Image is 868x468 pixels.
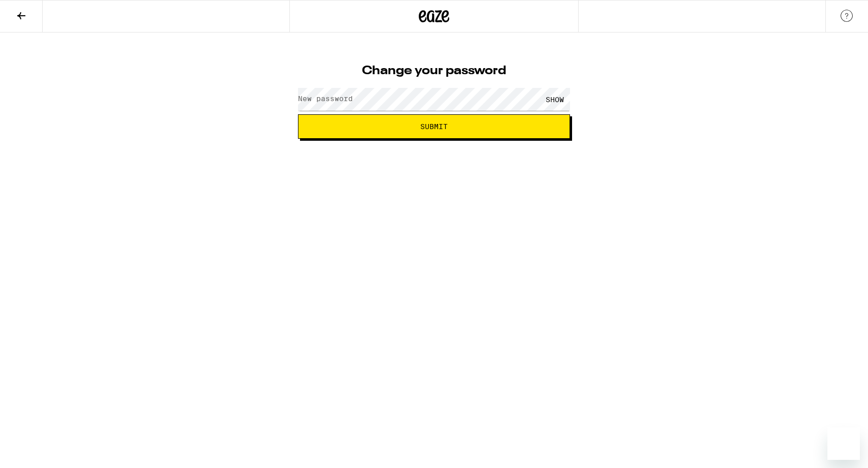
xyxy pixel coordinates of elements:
[540,88,570,111] div: SHOW
[298,95,353,103] label: New password
[298,65,570,77] h1: Change your password
[298,114,570,139] button: Submit
[420,123,448,130] span: Submit
[827,427,860,460] iframe: Button to launch messaging window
